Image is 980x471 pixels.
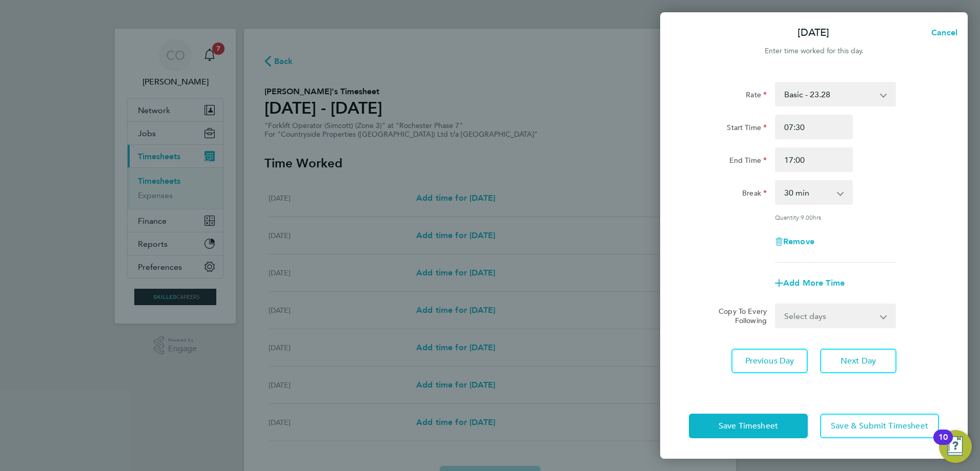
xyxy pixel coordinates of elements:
[820,414,939,438] button: Save & Submit Timesheet
[731,349,808,373] button: Previous Day
[689,414,808,438] button: Save Timesheet
[915,23,968,43] button: Cancel
[742,188,767,201] label: Break
[660,45,968,57] div: Enter time worked for this day.
[783,237,814,246] span: Remove
[710,307,767,325] label: Copy To Every Following
[801,213,813,221] span: 9.00
[939,430,972,463] button: Open Resource Center, 10 new notifications
[783,278,845,288] span: Add More Time
[831,421,928,431] span: Save & Submit Timesheet
[727,123,767,135] label: Start Time
[938,437,948,451] div: 10
[775,213,896,221] div: Quantity: hrs
[928,28,957,37] span: Cancel
[775,238,814,246] button: Remove
[729,156,767,168] label: End Time
[775,115,853,139] input: E.g. 08:00
[775,147,853,172] input: E.g. 18:00
[746,90,767,102] label: Rate
[820,349,896,373] button: Next Day
[841,356,876,366] span: Next Day
[719,421,778,431] span: Save Timesheet
[745,356,794,366] span: Previous Day
[775,279,845,287] button: Add More Time
[798,26,829,40] p: [DATE]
